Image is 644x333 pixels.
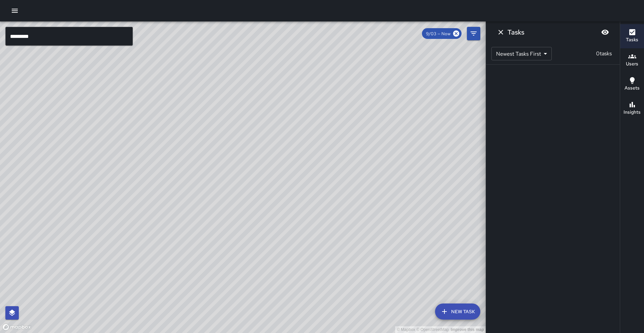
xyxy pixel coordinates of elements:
button: Dismiss [494,25,507,39]
button: Blur [598,25,612,39]
button: New Task [435,303,480,320]
h6: Assets [625,85,640,92]
p: 0 tasks [593,50,614,58]
div: Newest Tasks First [491,47,552,60]
span: 9/03 — Now [422,31,454,37]
h6: Tasks [507,27,524,38]
button: Insights [620,97,644,121]
h6: Insights [624,109,641,116]
h6: Users [626,60,638,68]
button: Assets [620,72,644,97]
button: Users [620,48,644,72]
h6: Tasks [626,36,638,44]
button: Filters [467,27,480,40]
div: 9/03 — Now [422,28,462,39]
button: Tasks [620,24,644,48]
